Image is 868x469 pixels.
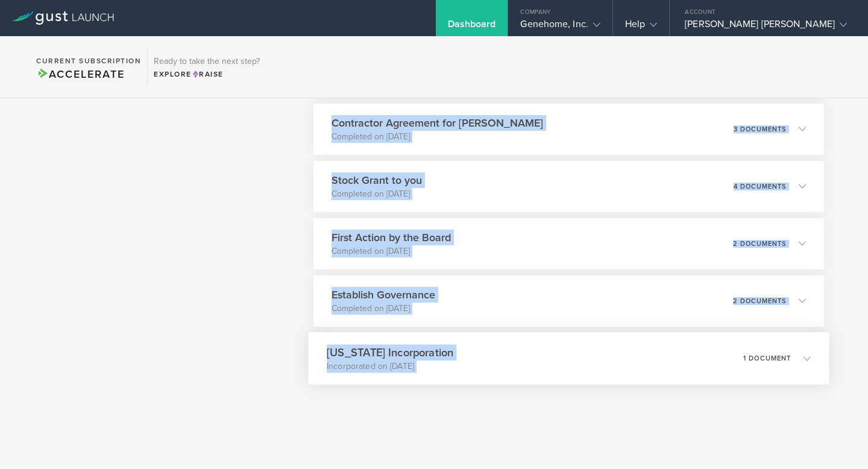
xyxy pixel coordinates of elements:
[332,115,543,131] h3: Contractor Agreement for [PERSON_NAME]
[327,344,453,360] h3: [US_STATE] Incorporation
[332,188,422,200] p: Completed on [DATE]
[625,18,657,36] div: Help
[332,172,422,188] h3: Stock Grant to you
[332,230,451,245] h3: First Action by the Board
[808,411,868,469] iframe: Chat Widget
[154,69,260,80] div: Explore
[448,18,496,36] div: Dashboard
[734,183,787,190] p: 4 documents
[733,241,787,247] p: 2 documents
[685,18,847,36] div: [PERSON_NAME] [PERSON_NAME]
[327,360,453,372] p: Incorporated on [DATE]
[36,68,124,81] span: Accelerate
[743,354,791,361] p: 1 document
[734,126,787,133] p: 3 documents
[332,287,435,303] h3: Establish Governance
[332,245,451,257] p: Completed on [DATE]
[192,70,224,78] span: Raise
[154,57,260,66] h3: Ready to take the next step?
[332,131,543,143] p: Completed on [DATE]
[733,298,787,304] p: 2 documents
[520,18,600,36] div: Genehome, Inc.
[332,303,435,315] p: Completed on [DATE]
[36,57,141,65] h2: Current Subscription
[147,48,266,86] div: Ready to take the next step?ExploreRaise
